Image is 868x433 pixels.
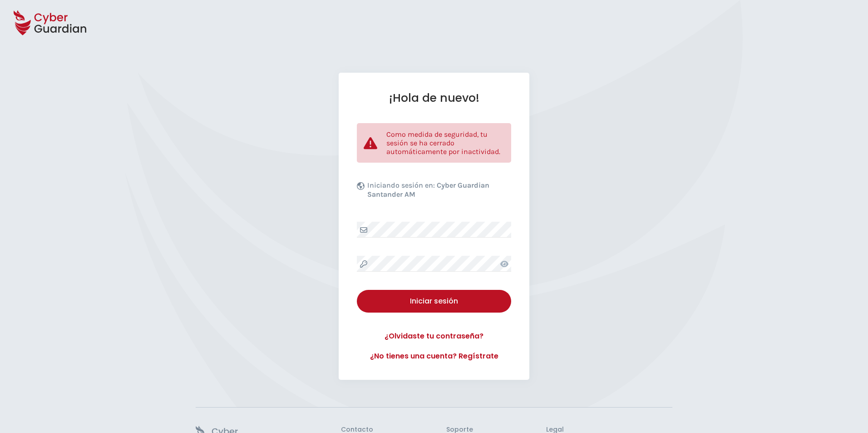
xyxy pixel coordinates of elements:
[357,91,511,105] h1: ¡Hola de nuevo!
[367,181,509,204] p: Iniciando sesión en:
[357,331,511,342] a: ¿Olvidaste tu contraseña?
[364,296,504,307] div: Iniciar sesión
[357,290,511,313] button: Iniciar sesión
[367,181,489,199] b: Cyber Guardian Santander AM
[386,130,504,156] p: Como medida de seguridad, tu sesión se ha cerrado automáticamente por inactividad.
[357,351,511,362] a: ¿No tienes una cuenta? Regístrate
